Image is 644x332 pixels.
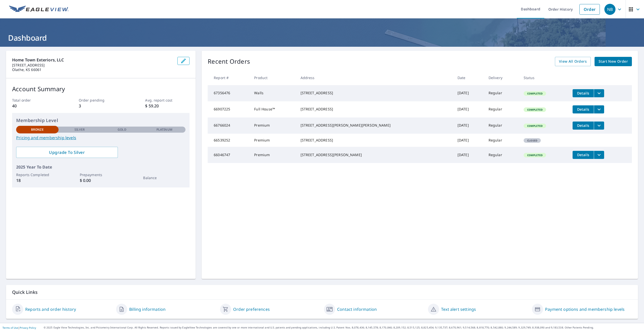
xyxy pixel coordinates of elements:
p: Avg. report cost [145,98,190,103]
p: [STREET_ADDRESS] [12,63,173,67]
a: Start New Order [595,57,632,66]
span: Completed [524,153,546,157]
p: $ 59.20 [145,103,190,109]
p: Order pending [79,98,123,103]
div: NB [604,4,615,15]
span: Completed [524,124,546,128]
p: Silver [74,127,85,132]
p: | [3,326,36,329]
p: Quick Links [12,289,632,295]
h1: Dashboard [6,33,638,43]
td: [DATE] [453,85,485,101]
p: 3 [79,103,123,109]
td: Regular [485,85,520,101]
p: $ 0.00 [80,177,122,183]
a: Upgrade To Silver [16,147,118,158]
img: EV Logo [9,6,69,13]
p: © 2025 Eagle View Technologies, Inc. and Pictometry International Corp. All Rights Reserved. Repo... [44,326,641,329]
td: Walls [250,85,296,101]
th: Report # [208,70,250,85]
td: [DATE] [453,147,485,163]
p: Platinum [156,127,172,132]
a: Privacy Policy [20,326,36,329]
p: Reports Completed [16,172,59,177]
span: Details [576,123,591,128]
p: 18 [16,177,59,183]
button: detailsBtn-67356476 [573,89,594,97]
td: [DATE] [453,117,485,134]
p: Membership Level [16,117,185,124]
button: detailsBtn-66766024 [573,122,594,130]
a: Order [579,4,600,15]
th: Address [297,70,453,85]
span: Details [576,91,591,96]
a: Billing information [129,306,166,312]
p: Recent Orders [208,57,250,66]
td: 67356476 [208,85,250,101]
span: Upgrade To Silver [20,150,114,155]
a: Contact information [337,306,377,312]
td: 66907225 [208,101,250,117]
button: filesDropdownBtn-67356476 [594,89,604,97]
td: Regular [485,117,520,134]
span: Details [576,107,591,112]
button: filesDropdownBtn-66766024 [594,122,604,130]
td: 66766024 [208,117,250,134]
a: Reports and order history [25,306,76,312]
td: Premium [250,117,296,134]
th: Status [520,70,569,85]
button: filesDropdownBtn-66046747 [594,151,604,159]
div: [STREET_ADDRESS] [301,90,449,96]
td: Regular [485,147,520,163]
th: Date [453,70,485,85]
th: Product [250,70,296,85]
span: View All Orders [559,58,587,65]
p: Balance [143,175,185,180]
a: View All Orders [555,57,591,66]
a: Order preferences [233,306,270,312]
div: [STREET_ADDRESS] [301,107,449,112]
div: [STREET_ADDRESS] [301,138,449,143]
a: Pricing and membership levels [16,135,185,141]
p: Bronze [31,127,44,132]
td: Premium [250,134,296,147]
td: Regular [485,134,520,147]
a: Terms of Use [3,326,18,329]
span: Closed [524,139,540,142]
td: 66046747 [208,147,250,163]
td: 66539252 [208,134,250,147]
p: Olathe, KS 66061 [12,67,173,72]
p: 2025 Year To Date [16,164,185,170]
p: Total order [12,98,57,103]
p: 40 [12,103,57,109]
span: Completed [524,108,546,111]
p: Gold [118,127,126,132]
td: [DATE] [453,101,485,117]
td: Full House™ [250,101,296,117]
span: Start New Order [599,58,628,65]
button: detailsBtn-66046747 [573,151,594,159]
a: Text alert settings [441,306,476,312]
td: [DATE] [453,134,485,147]
button: detailsBtn-66907225 [573,105,594,113]
p: Prepayments [80,172,122,177]
div: [STREET_ADDRESS][PERSON_NAME][PERSON_NAME] [301,123,449,128]
p: Home Town Exteriors, LLC [12,57,173,63]
th: Delivery [485,70,520,85]
span: Completed [524,92,546,95]
button: filesDropdownBtn-66907225 [594,105,604,113]
p: Account Summary [12,84,190,93]
td: Regular [485,101,520,117]
td: Premium [250,147,296,163]
a: Payment options and membership levels [545,306,625,312]
div: [STREET_ADDRESS][PERSON_NAME] [301,152,449,157]
span: Details [576,152,591,157]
